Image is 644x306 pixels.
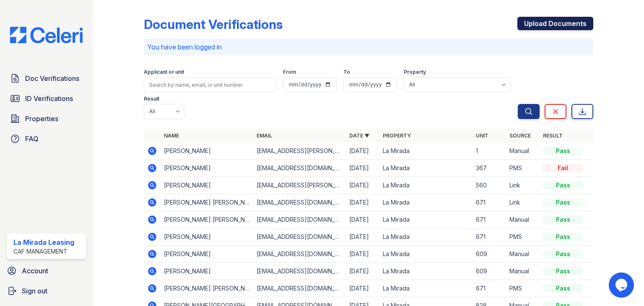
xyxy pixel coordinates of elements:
div: Pass [543,284,583,293]
a: Unit [476,132,488,139]
td: [PERSON_NAME] [PERSON_NAME] [PERSON_NAME] [161,194,253,211]
td: [DATE] [346,211,379,228]
div: Pass [543,198,583,207]
td: [DATE] [346,194,379,211]
td: 1 [473,143,506,160]
img: CE_Logo_Blue-a8612792a0a2168367f1c8372b55b34899dd931a85d93a1a3d3e32e68fde9ad4.png [3,27,89,43]
a: Source [509,132,531,139]
td: 671 [473,194,506,211]
td: [DATE] [346,246,379,263]
td: Link [506,194,540,211]
td: [PERSON_NAME] [161,246,253,263]
div: La Mirada Leasing [13,237,74,247]
td: [EMAIL_ADDRESS][PERSON_NAME][DOMAIN_NAME] [253,143,346,160]
span: Account [22,266,48,276]
div: Pass [543,267,583,275]
div: CAF Management [13,247,74,256]
div: Pass [543,215,583,224]
label: Applicant or unit [144,69,184,75]
div: Pass [543,181,583,189]
div: Pass [543,250,583,258]
a: Account [3,262,89,279]
a: Upload Documents [517,17,593,30]
td: [PERSON_NAME] [PERSON_NAME] [161,211,253,228]
p: You have been logged in [147,42,590,52]
label: From [283,69,296,75]
span: ID Verifications [25,93,73,104]
td: La Mirada [379,263,472,280]
a: Name [164,132,179,139]
a: Properties [7,110,86,127]
span: Properties [25,114,58,124]
td: [EMAIL_ADDRESS][DOMAIN_NAME] [253,160,346,177]
label: To [343,69,350,75]
td: [PERSON_NAME] [161,263,253,280]
td: 609 [473,263,506,280]
td: [PERSON_NAME] [161,160,253,177]
td: PMS [506,160,540,177]
td: La Mirada [379,246,472,263]
span: Doc Verifications [25,73,79,83]
label: Property [404,69,426,75]
td: [EMAIL_ADDRESS][DOMAIN_NAME] [253,194,346,211]
a: Doc Verifications [7,70,86,87]
td: [DATE] [346,143,379,160]
td: [PERSON_NAME] [161,143,253,160]
a: Sign out [3,283,89,299]
td: [PERSON_NAME] [161,228,253,246]
td: [PERSON_NAME] [161,177,253,194]
a: Property [383,132,411,139]
a: Email [257,132,272,139]
td: [DATE] [346,160,379,177]
td: [EMAIL_ADDRESS][DOMAIN_NAME] [253,280,346,297]
td: [EMAIL_ADDRESS][DOMAIN_NAME] [253,228,346,246]
td: [EMAIL_ADDRESS][DOMAIN_NAME] [253,263,346,280]
td: [DATE] [346,177,379,194]
a: Result [543,132,563,139]
input: Search by name, email, or unit number [144,77,276,92]
td: 671 [473,211,506,228]
td: Manual [506,143,540,160]
div: Fail [543,164,583,172]
td: [DATE] [346,228,379,246]
td: La Mirada [379,280,472,297]
a: FAQ [7,130,86,147]
td: [EMAIL_ADDRESS][DOMAIN_NAME] [253,246,346,263]
td: La Mirada [379,194,472,211]
td: 671 [473,228,506,246]
td: La Mirada [379,160,472,177]
a: ID Verifications [7,90,86,107]
td: Link [506,177,540,194]
div: Document Verifications [144,17,283,32]
td: PMS [506,280,540,297]
td: Manual [506,246,540,263]
td: PMS [506,228,540,246]
td: [DATE] [346,280,379,297]
td: 609 [473,246,506,263]
td: La Mirada [379,143,472,160]
td: 367 [473,160,506,177]
iframe: chat widget [609,272,636,298]
td: [EMAIL_ADDRESS][DOMAIN_NAME] [253,211,346,228]
td: La Mirada [379,228,472,246]
span: FAQ [25,134,39,144]
td: 560 [473,177,506,194]
a: Date ▼ [349,132,369,139]
td: La Mirada [379,177,472,194]
span: Sign out [22,286,47,296]
td: [EMAIL_ADDRESS][PERSON_NAME][DOMAIN_NAME] [253,177,346,194]
td: La Mirada [379,211,472,228]
td: Manual [506,211,540,228]
label: Result [144,96,159,102]
td: [DATE] [346,263,379,280]
div: Pass [543,233,583,241]
div: Pass [543,147,583,155]
td: Manual [506,263,540,280]
td: [PERSON_NAME] [PERSON_NAME] [161,280,253,297]
td: 671 [473,280,506,297]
